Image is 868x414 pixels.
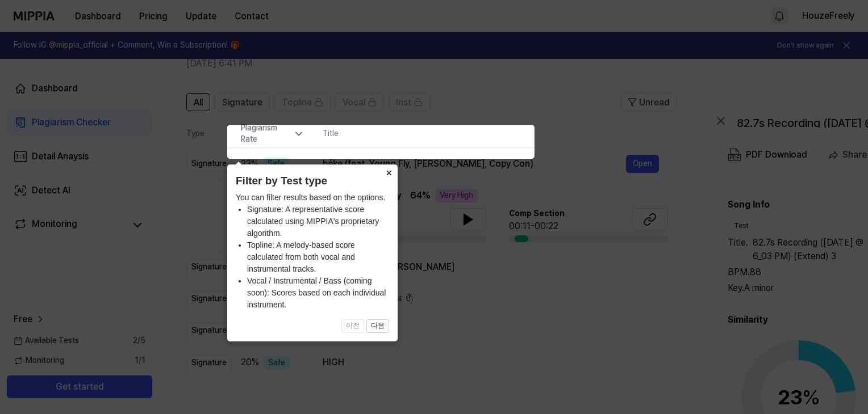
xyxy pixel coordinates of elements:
li: Signature: A representative score calculated using MIPPIA's proprietary algorithm. [247,204,389,239]
div: You can filter results based on the options. [236,192,389,311]
header: Filter by Test type [236,173,389,189]
li: Topline: A melody-based score calculated from both vocal and instrumental tracks. [247,239,389,275]
button: 다음 [366,319,389,333]
li: Vocal / Instrumental / Bass (coming soon): Scores based on each individual instrument. [247,275,389,311]
button: Close [379,164,398,180]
